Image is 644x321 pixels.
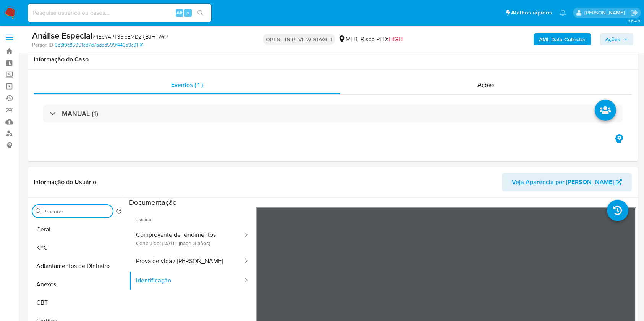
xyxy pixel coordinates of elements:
a: Notificações [560,10,566,16]
button: Adiantamentos de Dinheiro [29,257,125,275]
button: Ações [600,33,633,45]
input: Procurar [43,208,110,215]
button: Anexos [29,275,125,294]
button: Procurar [36,208,42,214]
h1: Informação do Caso [34,56,632,63]
button: AML Data Collector [534,33,591,45]
span: Risco PLD: [361,35,403,43]
span: s [187,9,189,16]
button: KYC [29,239,125,257]
p: ana.conceicao@mercadolivre.com [584,9,628,16]
button: Retornar ao pedido padrão [116,208,122,217]
span: Alt [176,9,183,16]
span: Atalhos rápidos [511,9,552,17]
span: Eventos ( 1 ) [171,80,203,89]
span: Ações [605,33,620,45]
button: Veja Aparência por [PERSON_NAME] [502,173,632,191]
button: CBT [29,294,125,312]
div: MANUAL (1) [43,105,623,122]
h3: MANUAL (1) [62,109,98,118]
a: 6d3f0c86961ed7d7aded599f440a3c91 [55,42,143,48]
button: Geral [29,220,125,239]
span: # 4EdYAPT35idEMDzRjBJHTWrP [92,33,168,40]
span: HIGH [388,35,403,43]
a: Sair [630,9,638,17]
div: MLB [338,35,358,43]
span: Veja Aparência por [PERSON_NAME] [512,173,614,191]
input: Pesquise usuários ou casos... [28,8,211,18]
h1: Informação do Usuário [34,178,96,186]
span: Ações [477,80,495,89]
b: Análise Especial [32,29,92,42]
button: search-icon [193,8,208,18]
b: AML Data Collector [539,33,586,45]
p: OPEN - IN REVIEW STAGE I [263,34,335,45]
b: Person ID [32,42,53,48]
